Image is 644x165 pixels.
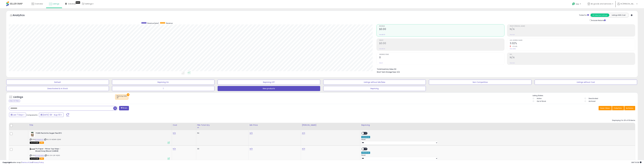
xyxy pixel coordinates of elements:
button: Repricing On [112,80,215,85]
span: OFF [364,148,368,150]
a: Help [570,0,583,8]
span: Revenue [166,22,173,24]
a: N/A [173,132,176,134]
b: 71265 Pectin No Sugar Flex BTC [35,132,66,135]
a: N/A [250,148,253,150]
a: B002KOAB8A [35,154,44,157]
small: Prev: N/A [510,62,515,64]
span: FBA [40,158,44,160]
div: seller snap | | [3,161,44,164]
h2: $0.00 [379,42,504,45]
h2: $0.00 [379,28,504,31]
li: $0 [377,67,633,70]
b: Total Inventory Value: [377,68,394,70]
h5: Listings [13,95,23,99]
div: Amazon AI [361,152,370,154]
div: [PERSON_NAME] [302,124,359,126]
span: Revenue (prev) [147,22,159,24]
span: All listings that are currently out of stock and unavailable for purchase on Amazon [30,142,39,144]
div: 30 [197,148,246,150]
b: ProTaper - Pillow Top Grips - Black/Gray/Black (24858) [35,148,66,153]
button: Listings without Min/Max [323,80,426,85]
small: Prev: $0.00 [379,34,385,35]
small: Prev: $0.00 [379,48,385,50]
div: Tooltip anchor [76,1,80,4]
a: N/A [250,132,253,134]
span: Help [576,3,579,5]
a: N/A [173,148,176,150]
small: -37.60% [511,46,517,47]
a: Privacy Policy [33,161,44,164]
div: Preset: [361,139,633,144]
button: Save View [599,106,612,110]
span: Ak goods and services [591,3,611,5]
a: N/A [302,132,305,134]
button: Filters [119,106,129,110]
button: New products [218,86,320,91]
div: Displaying 1 to 25 of 113 items [612,119,635,122]
label: Archived [589,100,595,102]
i: Get Help [572,2,575,5]
div: off [117,97,127,99]
div: ASIN: [30,132,170,144]
button: [DATE]-28 - Aug-03 [39,113,64,117]
small: Prev: 0 [379,62,383,64]
span: FBA [40,142,44,144]
div: Clear All Filters [9,100,20,102]
button: Listings With Cost [609,14,628,17]
div: FBA Total Qty [197,124,247,126]
small: Prev: N/A [510,34,515,35]
span: Compared to: [26,114,38,116]
span: N/A [397,71,400,73]
p: Listing States: [533,94,638,97]
div: 50 [197,132,246,134]
div: Title [29,124,171,126]
span: Last 7 Days [13,114,23,116]
h2: 3.02% [510,42,635,45]
span: Profit [379,40,504,41]
div: Amazon AI [361,136,370,138]
button: Last 7 Days [9,113,26,117]
span: Repricing state : [117,95,127,99]
button: × [127,93,129,96]
button: Listings without Cost [535,80,637,85]
button: Non Competitive [429,80,531,85]
img: 41yE1fKP2TL._SL40_.jpg [30,148,35,150]
span: | SKU: GX-L2K1-XQ0G [45,154,60,156]
span: OFF [364,132,368,134]
h2: N/A [510,56,635,59]
span: DataHub [68,3,76,5]
button: All Selected Listings [591,14,609,17]
b: Short Term Storage Fees: [377,71,396,73]
span: Overview [35,3,43,5]
button: 1 [112,86,215,91]
div: Totals For [579,14,589,16]
a: Terms of Use [22,161,32,164]
strong: Copyright [3,161,12,164]
button: Repricing [323,86,426,91]
span: Profit [PERSON_NAME] [510,26,635,27]
span: Listings [53,3,59,5]
h2: 0 [379,56,504,59]
img: 41Gh-IjVoHL._SL40_.jpg [30,132,35,137]
label: Active [537,97,541,100]
span: Avg. Buybox Share [510,40,635,41]
div: Include Returns [588,19,609,22]
span: Columns [614,107,622,109]
button: Repricing Off [218,80,320,85]
span: 2025-08-11 16:58 GMT [631,161,641,164]
div: ASIN: [30,148,170,159]
span: Ordered Items [379,54,504,55]
span: Revenue [379,26,504,27]
button: Actions [624,106,635,110]
div: Repricing [361,124,634,126]
span: All listings that are currently out of stock and unavailable for purchase on Amazon [30,158,39,160]
a: Hi [PERSON_NAME] [617,3,637,8]
small: Prev: 4.84% [510,48,516,50]
span: Hi [PERSON_NAME] [621,3,636,5]
span: | SKU: 61-MOMN-QO49 [44,138,61,140]
label: Deactivated [589,97,598,100]
div: Min Price [250,124,300,126]
a: N/A [302,148,305,150]
span: ROI [510,54,635,55]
